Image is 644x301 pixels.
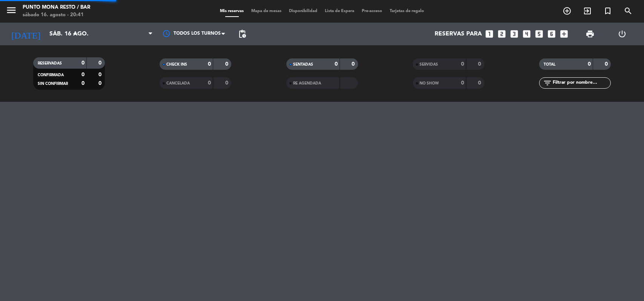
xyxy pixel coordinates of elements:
i: [DATE] [6,26,46,42]
strong: 0 [225,61,230,67]
i: looks_6 [547,29,556,39]
span: Lista de Espera [321,9,358,13]
i: looks_two [497,29,507,39]
span: CHECK INS [166,63,187,66]
span: Tarjetas de regalo [386,9,428,13]
span: NO SHOW [420,81,439,85]
span: Pre-acceso [358,9,386,13]
strong: 0 [605,61,609,67]
i: looks_3 [509,29,519,39]
strong: 0 [98,81,103,86]
i: exit_to_app [583,6,592,15]
span: Reservas para [435,31,482,38]
strong: 0 [98,60,103,66]
span: pending_actions [238,29,247,38]
i: filter_list [543,78,552,88]
i: add_box [559,29,569,39]
i: add_circle_outline [563,6,572,15]
strong: 0 [478,80,483,86]
strong: 0 [461,80,464,86]
span: SIN CONFIRMAR [38,82,68,86]
button: menu [6,5,17,18]
input: Filtrar por nombre... [552,79,610,87]
strong: 0 [98,72,103,77]
strong: 0 [81,72,85,77]
strong: 0 [335,61,338,67]
i: turned_in_not [603,6,612,15]
i: search [624,6,633,15]
span: print [586,29,595,38]
strong: 0 [352,61,356,67]
i: looks_5 [534,29,544,39]
span: Mis reservas [216,9,247,13]
strong: 0 [588,61,591,67]
strong: 0 [461,61,464,67]
span: CANCELADA [166,81,190,85]
div: Punto Mona Resto / Bar [23,4,90,11]
strong: 0 [225,80,230,86]
div: sábado 16. agosto - 20:41 [23,11,90,19]
span: TOTAL [544,63,555,66]
span: RE AGENDADA [293,81,321,85]
span: Mapa de mesas [247,9,285,13]
span: CONFIRMADA [38,73,64,77]
strong: 0 [208,80,211,86]
i: looks_4 [522,29,532,39]
strong: 0 [81,60,85,66]
i: menu [6,5,17,16]
i: arrow_drop_down [70,29,79,38]
div: LOG OUT [606,23,638,45]
i: power_settings_new [618,29,627,38]
strong: 0 [81,81,85,86]
span: SERVIDAS [420,63,438,66]
strong: 0 [208,61,211,67]
i: looks_one [484,29,494,39]
span: SENTADAS [293,63,313,66]
strong: 0 [478,61,483,67]
span: Disponibilidad [285,9,321,13]
span: RESERVADAS [38,61,62,65]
